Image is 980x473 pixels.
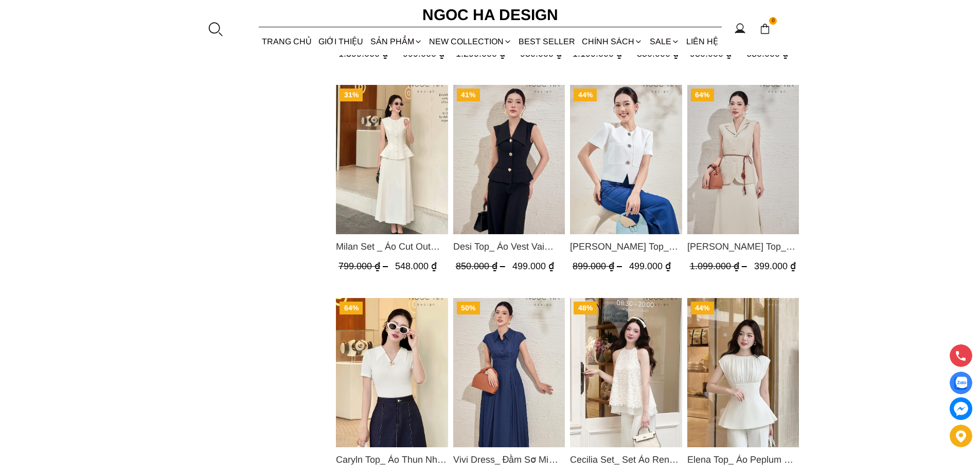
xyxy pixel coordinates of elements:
[403,48,444,59] span: 999.000 ₫
[315,28,367,55] a: GIỚI THIỆU
[453,452,565,467] a: Link to Vivi Dress_ Đầm Sơ Mi Rớt Vai Bò Lụa Màu Xanh D1000
[579,28,646,55] div: Chính sách
[453,85,565,234] img: Desi Top_ Áo Vest Vai Chờm Đính Cúc Dáng Lửng Màu Đen A1077
[515,28,579,55] a: BEST SELLER
[395,261,437,271] span: 548.000 ₫
[453,298,565,447] img: Vivi Dress_ Đầm Sơ Mi Rớt Vai Bò Lụa Màu Xanh D1000
[687,298,799,447] img: Elena Top_ Áo Peplum Cổ Nhún Màu Trắng A1066
[687,298,799,447] a: Product image - Elena Top_ Áo Peplum Cổ Nhún Màu Trắng A1066
[687,452,799,467] a: Link to Elena Top_ Áo Peplum Cổ Nhún Màu Trắng A1066
[570,239,682,254] a: Link to Laura Top_ Áo Vest Cổ Tròn Dáng Suông Lửng A1079
[336,452,448,467] a: Link to Caryln Top_ Áo Thun Nhún Ngực Tay Cộc Màu Đỏ A1062
[687,452,799,467] span: Elena Top_ Áo Peplum Cổ Nhún Màu Trắng A1066
[336,298,448,447] a: Product image - Caryln Top_ Áo Thun Nhún Ngực Tay Cộc Màu Đỏ A1062
[413,3,567,27] a: Ngoc Ha Design
[950,372,972,394] a: Display image
[512,261,554,271] span: 499.000 ₫
[570,452,682,467] span: Cecilia Set_ Set Áo Ren Cổ Yếm Quần Suông Màu Kem BQ015
[637,48,679,59] span: 850.000 ₫
[954,377,967,390] img: Display image
[570,85,682,234] img: Laura Top_ Áo Vest Cổ Tròn Dáng Suông Lửng A1079
[570,298,682,447] img: Cecilia Set_ Set Áo Ren Cổ Yếm Quần Suông Màu Kem BQ015
[338,48,398,59] span: 1.399.000 ₫
[754,261,795,271] span: 399.000 ₫
[746,48,788,59] span: 680.000 ₫
[336,239,448,254] span: Milan Set _ Áo Cut Out Tùng Không Tay Kết Hợp Chân Váy Xếp Ly A1080+CV139
[570,85,682,234] a: Product image - Laura Top_ Áo Vest Cổ Tròn Dáng Suông Lửng A1079
[455,261,507,271] span: 850.000 ₫
[453,298,565,447] a: Product image - Vivi Dress_ Đầm Sơ Mi Rớt Vai Bò Lụa Màu Xanh D1000
[689,48,741,59] span: 980.000 ₫
[769,17,777,25] span: 0
[336,298,448,447] img: Caryln Top_ Áo Thun Nhún Ngực Tay Cộc Màu Đỏ A1062
[570,452,682,467] a: Link to Cecilia Set_ Set Áo Ren Cổ Yếm Quần Suông Màu Kem BQ015
[629,261,671,271] span: 499.000 ₫
[687,85,799,234] img: Audrey Top_ Áo Vest Linen Dáng Suông A1074
[687,239,799,254] span: [PERSON_NAME] Top_ Áo Vest Linen Dáng Suông A1074
[683,28,721,55] a: LIÊN HỆ
[453,239,565,254] span: Desi Top_ Áo Vest Vai Chờm Đính Cúc Dáng Lửng Màu Đen A1077
[687,239,799,254] a: Link to Audrey Top_ Áo Vest Linen Dáng Suông A1074
[950,397,972,420] a: messenger
[687,85,799,234] a: Product image - Audrey Top_ Áo Vest Linen Dáng Suông A1074
[425,28,515,55] a: NEW COLLECTION
[646,28,683,55] a: SALE
[570,298,682,447] a: Product image - Cecilia Set_ Set Áo Ren Cổ Yếm Quần Suông Màu Kem BQ015
[336,239,448,254] a: Link to Milan Set _ Áo Cut Out Tùng Không Tay Kết Hợp Chân Váy Xếp Ly A1080+CV139
[336,85,448,234] a: Product image - Milan Set _ Áo Cut Out Tùng Không Tay Kết Hợp Chân Váy Xếp Ly A1080+CV139
[520,48,561,59] span: 950.000 ₫
[689,261,749,271] span: 1.099.000 ₫
[336,452,448,467] span: Caryln Top_ Áo Thun Nhún Ngực Tay Cộc Màu Đỏ A1062
[453,452,565,467] span: Vivi Dress_ Đầm Sơ Mi Rớt Vai Bò Lụa Màu Xanh D1000
[573,261,625,271] span: 899.000 ₫
[759,23,771,34] img: img-CART-ICON-ksit0nf1
[453,85,565,234] a: Product image - Desi Top_ Áo Vest Vai Chờm Đính Cúc Dáng Lửng Màu Đen A1077
[453,239,565,254] a: Link to Desi Top_ Áo Vest Vai Chờm Đính Cúc Dáng Lửng Màu Đen A1077
[573,48,632,59] span: 1.199.000 ₫
[367,28,425,55] div: SẢN PHẨM
[336,85,448,234] img: Milan Set _ Áo Cut Out Tùng Không Tay Kết Hợp Chân Váy Xếp Ly A1080+CV139
[259,28,315,55] a: TRANG CHỦ
[570,239,682,254] span: [PERSON_NAME] Top_ Áo Vest Cổ Tròn Dáng Suông Lửng A1079
[455,48,515,59] span: 1.299.000 ₫
[338,261,390,271] span: 799.000 ₫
